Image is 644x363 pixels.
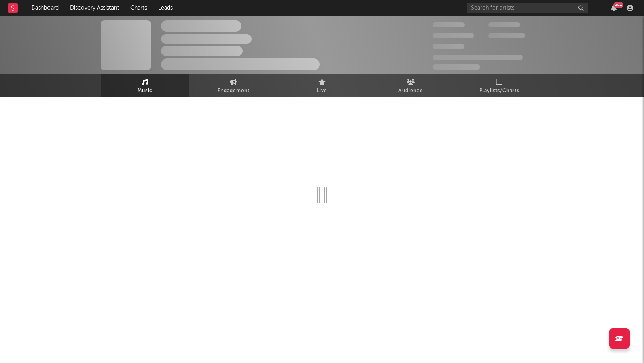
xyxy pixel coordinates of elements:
[479,86,519,96] span: Playlists/Charts
[217,86,250,96] span: Engagement
[278,74,366,97] a: Live
[433,55,523,60] span: 50,000,000 Monthly Listeners
[433,44,464,49] span: 100,000
[467,3,588,13] input: Search for artists
[488,22,520,27] span: 100,000
[398,86,423,96] span: Audience
[433,64,480,70] span: Jump Score: 85.0
[101,74,189,97] a: Music
[138,86,153,96] span: Music
[433,33,474,38] span: 50,000,000
[189,74,278,97] a: Engagement
[317,86,327,96] span: Live
[366,74,455,97] a: Audience
[613,2,623,8] div: 99 +
[455,74,543,97] a: Playlists/Charts
[488,33,525,38] span: 1,000,000
[433,22,465,27] span: 300,000
[611,5,617,11] button: 99+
